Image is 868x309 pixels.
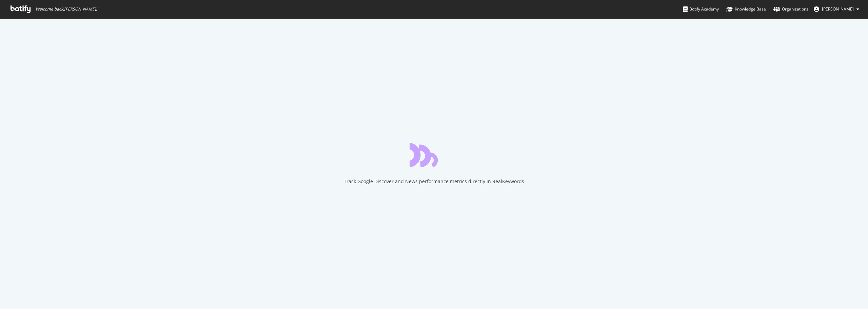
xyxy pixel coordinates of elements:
div: Knowledge Base [726,6,766,13]
div: Organizations [773,6,808,13]
div: Botify Academy [683,6,719,13]
span: Peter Dixon [822,6,854,12]
span: Welcome back, [PERSON_NAME] ! [36,6,97,12]
div: Track Google Discover and News performance metrics directly in RealKeywords [344,178,524,185]
div: animation [410,143,458,167]
button: [PERSON_NAME] [808,4,865,15]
